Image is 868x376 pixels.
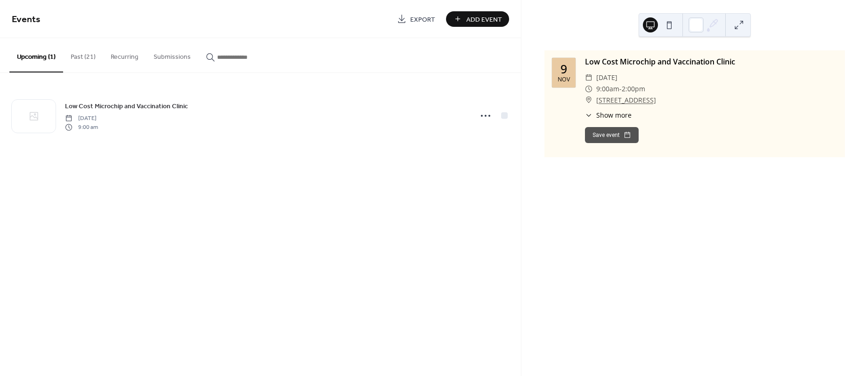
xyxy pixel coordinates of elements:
[585,110,632,120] button: ​Show more
[12,10,41,29] span: Events
[596,83,619,95] span: 9:00am
[619,83,622,95] span: -
[65,114,98,123] span: [DATE]
[9,38,63,72] button: Upcoming (1)
[466,15,502,24] span: Add Event
[390,11,442,27] a: Export
[63,38,103,72] button: Past (21)
[596,110,632,120] span: Show more
[65,123,98,131] span: 9:00 am
[446,11,509,27] button: Add Event
[558,77,570,83] div: Nov
[585,83,592,95] div: ​
[622,83,645,95] span: 2:00pm
[585,95,592,106] div: ​
[585,110,592,120] div: ​
[585,127,639,143] button: Save event
[410,15,435,24] span: Export
[146,38,198,72] button: Submissions
[585,56,837,67] div: Low Cost Microchip and Vaccination Clinic
[596,72,617,83] span: [DATE]
[596,95,656,106] a: [STREET_ADDRESS]
[560,63,567,75] div: 9
[65,102,188,112] span: Low Cost Microchip and Vaccination Clinic
[585,72,592,83] div: ​
[65,101,188,112] a: Low Cost Microchip and Vaccination Clinic
[103,38,146,72] button: Recurring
